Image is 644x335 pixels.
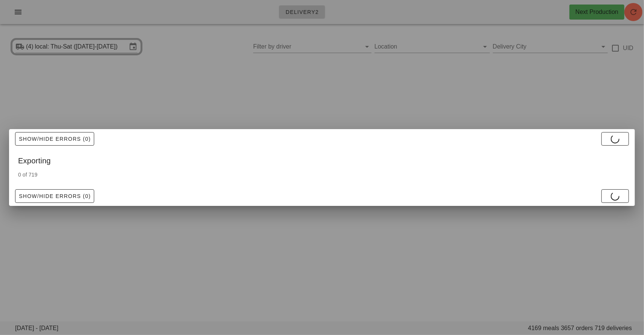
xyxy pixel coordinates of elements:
[18,136,91,142] span: Show/Hide Errors (0)
[15,189,94,203] button: Show/Hide Errors (0)
[18,193,91,199] span: Show/Hide Errors (0)
[9,149,635,171] div: Exporting
[18,172,37,178] span: 0 of 719
[15,132,94,146] button: Show/Hide Errors (0)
